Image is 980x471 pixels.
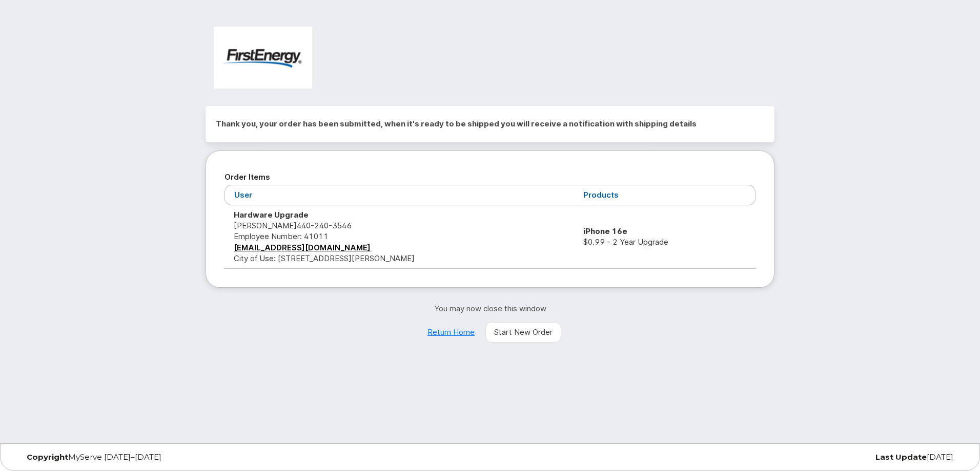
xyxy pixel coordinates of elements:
[297,221,352,230] span: 440
[224,205,574,269] td: [PERSON_NAME] City of Use: [STREET_ADDRESS][PERSON_NAME]
[224,169,756,185] h2: Order Items
[234,231,329,241] span: Employee Number: 41011
[329,221,352,230] span: 3546
[234,210,309,220] strong: Hardware Upgrade
[875,452,927,462] strong: Last Update
[311,221,329,230] span: 240
[224,185,574,205] th: User
[216,116,764,132] h2: Thank you, your order has been submitted, when it's ready to be shipped you will receive a notifi...
[206,303,774,314] p: You may now close this window
[27,452,68,462] strong: Copyright
[935,426,972,463] iframe: Messenger Launcher
[647,453,961,461] div: [DATE]
[419,322,483,342] a: Return Home
[234,243,371,252] a: [EMAIL_ADDRESS][DOMAIN_NAME]
[583,226,627,236] strong: iPhone 16e
[19,453,333,461] div: MyServe [DATE]–[DATE]
[574,185,756,205] th: Products
[214,27,312,89] img: FirstEnergy Corp
[574,205,756,269] td: $0.99 - 2 Year Upgrade
[485,322,561,342] a: Start New Order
